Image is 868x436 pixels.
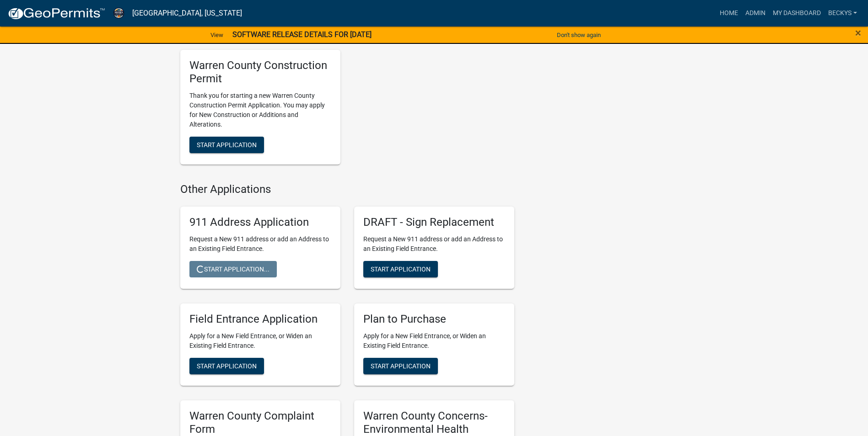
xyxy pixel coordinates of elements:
[371,266,431,273] span: Start Application
[855,27,861,39] span: ×
[189,137,264,153] button: Start Application
[189,261,277,277] button: Start Application...
[363,358,438,374] button: Start Application
[189,409,331,436] h5: Warren County Complaint Form
[189,313,331,326] h5: Field Entrance Application
[189,91,331,129] p: Thank you for starting a new Warren County Construction Permit Application. You may apply for New...
[189,216,331,229] h5: 911 Address Application
[189,234,331,254] p: Request a New 911 address or add an Address to an Existing Field Entrance.
[197,362,257,370] span: Start Application
[825,5,861,22] a: beckys
[132,5,242,21] a: [GEOGRAPHIC_DATA], [US_STATE]
[363,313,505,326] h5: Plan to Purchase
[769,5,825,22] a: My Dashboard
[855,27,861,38] button: Close
[363,331,505,351] p: Apply for a New Field Entrance, or Widen an Existing Field Entrance.
[180,183,514,196] h4: Other Applications
[232,30,372,39] strong: SOFTWARE RELEASE DETAILS FOR [DATE]
[189,59,331,85] h5: Warren County Construction Permit
[363,261,438,277] button: Start Application
[197,141,257,148] span: Start Application
[363,409,505,436] h5: Warren County Concerns- Environmental Health
[207,27,227,43] a: View
[363,216,505,229] h5: DRAFT - Sign Replacement
[371,362,431,370] span: Start Application
[742,5,769,22] a: Admin
[363,234,505,254] p: Request a New 911 address or add an Address to an Existing Field Entrance.
[553,27,604,43] button: Don't show again
[189,331,331,351] p: Apply for a New Field Entrance, or Widen an Existing Field Entrance.
[197,266,270,273] span: Start Application...
[113,7,125,19] img: Warren County, Iowa
[189,358,264,374] button: Start Application
[716,5,742,22] a: Home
